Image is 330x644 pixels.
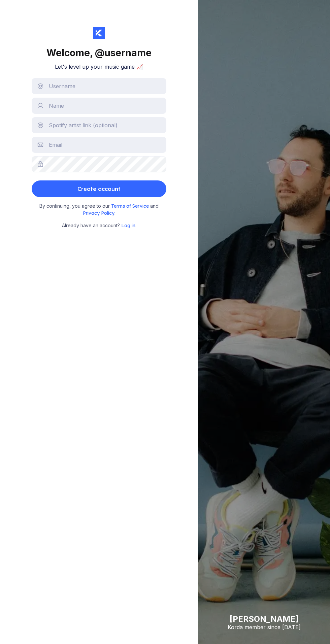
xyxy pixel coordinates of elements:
button: Create account [32,180,166,197]
span: Privacy Policy [83,210,114,216]
small: Already have an account? . [62,222,136,229]
input: Name [32,98,166,114]
input: Username [32,78,166,94]
h2: Let's level up your music game 📈 [55,63,143,70]
div: Welcome, [46,47,152,59]
a: Log in [121,223,135,228]
span: Terms of Service [111,203,150,209]
a: Privacy Policy [83,210,114,216]
div: Create account [77,182,121,196]
span: username [104,47,152,59]
div: [PERSON_NAME] [228,614,301,624]
span: @ [95,47,104,59]
input: Spotify artist link (optional) [32,117,166,133]
a: Terms of Service [111,203,150,209]
input: Email [32,137,166,153]
div: Korda member since [DATE] [228,624,301,631]
small: By continuing, you agree to our and . [35,203,163,216]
